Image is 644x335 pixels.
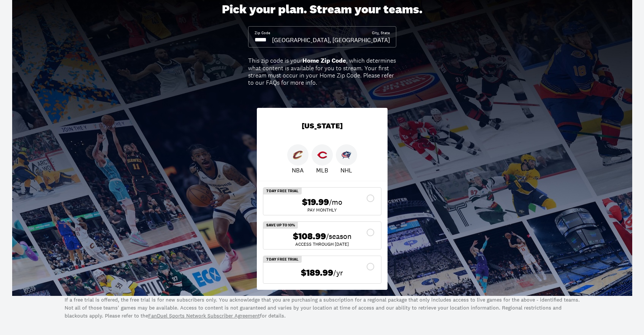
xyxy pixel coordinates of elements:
[148,312,260,319] a: FanDuel Sports Network Subscriber Agreement
[222,2,422,17] div: Pick your plan. Stream your teams.
[263,222,298,229] div: Save Up To 10%
[269,208,375,212] div: Pay Monthly
[317,150,327,160] img: Reds
[269,242,375,247] div: ACCESS THROUGH [DATE]
[326,231,351,242] span: /season
[316,166,328,175] p: MLB
[255,30,270,36] div: Zip Code
[293,231,326,242] span: $108.99
[257,108,388,144] div: [US_STATE]
[342,150,351,160] img: Blue Jackets
[263,188,302,194] div: 7 Day Free Trial
[333,267,343,278] span: /yr
[272,36,390,44] div: [GEOGRAPHIC_DATA], [GEOGRAPHIC_DATA]
[340,166,352,175] p: NHL
[263,256,302,263] div: 7 Day Free Trial
[372,30,390,36] div: City, State
[302,57,346,65] b: Home Zip Code
[301,267,333,278] span: $189.99
[329,197,342,207] span: /mo
[65,296,580,320] p: If a free trial is offered, the free trial is for new subscribers only. You acknowledge that you ...
[248,57,396,86] div: This zip code is your , which determines what content is available for you to stream. Your first ...
[293,150,303,160] img: Cavaliers
[302,197,329,208] span: $19.99
[292,166,304,175] p: NBA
